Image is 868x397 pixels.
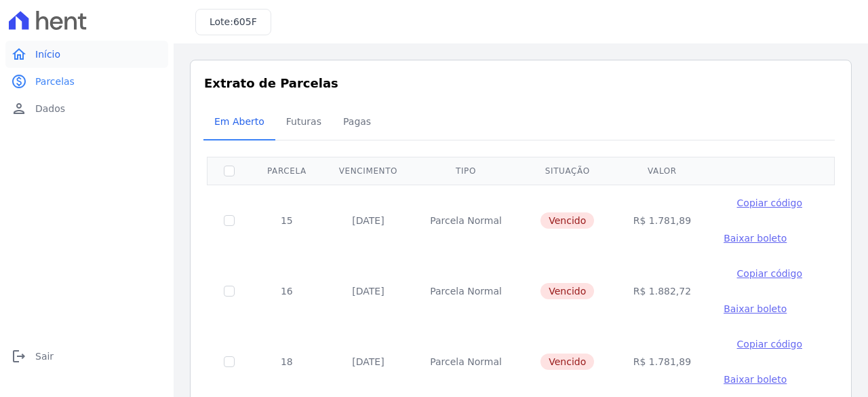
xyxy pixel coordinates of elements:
span: Dados [35,102,65,115]
span: Vencido [540,212,594,229]
h3: Lote: [210,15,257,29]
td: R$ 1.882,72 [617,256,707,326]
a: personDados [5,95,168,122]
button: Copiar código [724,267,815,280]
td: [DATE] [323,326,414,397]
th: Parcela [251,157,323,185]
span: Vencido [540,283,594,299]
a: homeInício [5,41,168,68]
a: logoutSair [5,343,168,370]
th: Situação [518,157,617,185]
button: Copiar código [724,196,815,210]
span: Baixar boleto [724,303,787,314]
span: Copiar código [737,197,802,208]
i: home [11,46,27,62]
span: Baixar boleto [724,374,787,385]
th: Tipo [414,157,518,185]
td: [DATE] [323,256,414,326]
td: [DATE] [323,185,414,256]
span: Início [35,48,60,61]
button: Copiar código [724,337,815,351]
i: paid [11,73,27,90]
span: Baixar boleto [724,233,787,244]
span: Pagas [335,108,379,135]
a: paidParcelas [5,68,168,95]
span: Copiar código [737,339,802,349]
td: 18 [251,326,323,397]
i: person [11,100,27,117]
th: Valor [617,157,707,185]
span: Em Aberto [206,108,273,135]
td: 16 [251,256,323,326]
a: Baixar boleto [724,231,787,245]
span: Vencido [540,354,594,370]
a: Em Aberto [203,105,275,140]
td: Parcela Normal [414,326,518,397]
span: Parcelas [35,75,75,88]
td: Parcela Normal [414,256,518,326]
span: Sair [35,349,54,363]
span: Copiar código [737,268,802,279]
span: Futuras [278,108,330,135]
i: logout [11,348,27,364]
th: Vencimento [323,157,414,185]
td: R$ 1.781,89 [617,185,707,256]
a: Pagas [332,105,382,140]
span: 605F [233,16,257,27]
a: Baixar boleto [724,373,787,386]
h3: Extrato de Parcelas [204,74,837,92]
td: Parcela Normal [414,185,518,256]
a: Futuras [275,105,332,140]
a: Baixar boleto [724,302,787,316]
td: R$ 1.781,89 [617,326,707,397]
td: 15 [251,185,323,256]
